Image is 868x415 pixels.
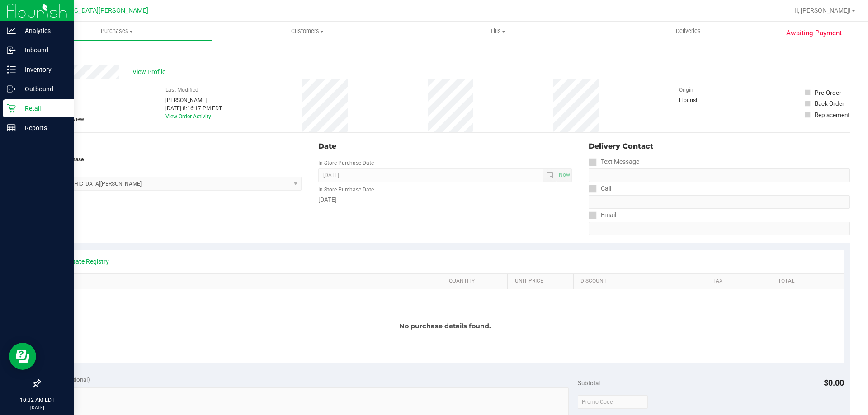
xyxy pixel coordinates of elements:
[7,65,16,74] inline-svg: Inventory
[7,26,16,35] inline-svg: Analytics
[165,96,222,104] div: [PERSON_NAME]
[16,103,70,114] p: Retail
[16,45,70,56] p: Inbound
[578,379,600,387] span: Subtotal
[47,289,844,363] div: No purchase details found.
[792,7,851,14] span: Hi, [PERSON_NAME]!
[815,99,844,108] div: Back Order
[7,123,16,132] inline-svg: Reports
[4,404,70,411] p: [DATE]
[7,46,16,55] inline-svg: Inbound
[16,84,70,94] p: Outbound
[16,122,70,133] p: Reports
[318,159,374,167] label: In-Store Purchase Date
[22,27,212,35] span: Purchases
[7,84,16,93] inline-svg: Outbound
[53,278,438,285] a: SKU
[589,155,639,168] label: Text Message
[712,278,768,285] a: Tax
[212,22,402,41] a: Customers
[318,141,571,152] div: Date
[824,378,844,387] span: $0.00
[7,104,16,113] inline-svg: Retail
[589,209,616,222] label: Email
[318,195,571,205] div: [DATE]
[318,186,374,194] label: In-Store Purchase Date
[589,195,850,209] input: Format: (999) 999-9999
[9,343,36,370] iframe: Resource center
[664,27,713,35] span: Deliveries
[40,141,302,152] div: Location
[55,257,109,266] a: View State Registry
[449,278,504,285] a: Quantity
[815,88,841,97] div: Pre-Order
[679,86,693,94] label: Origin
[16,25,70,36] p: Analytics
[165,86,198,94] label: Last Modified
[165,113,211,120] a: View Order Activity
[786,28,842,38] span: Awaiting Payment
[593,22,783,41] a: Deliveries
[589,141,850,152] div: Delivery Contact
[578,395,648,409] input: Promo Code
[37,7,148,14] span: [GEOGRAPHIC_DATA][PERSON_NAME]
[515,278,570,285] a: Unit Price
[4,396,70,404] p: 10:32 AM EDT
[165,104,222,112] div: [DATE] 8:16:17 PM EDT
[589,168,850,182] input: Format: (999) 999-9999
[132,67,169,77] span: View Profile
[580,278,702,285] a: Discount
[589,182,611,195] label: Call
[778,278,833,285] a: Total
[679,96,724,104] div: Flourish
[212,27,402,35] span: Customers
[22,22,212,41] a: Purchases
[815,110,849,119] div: Replacement
[16,64,70,75] p: Inventory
